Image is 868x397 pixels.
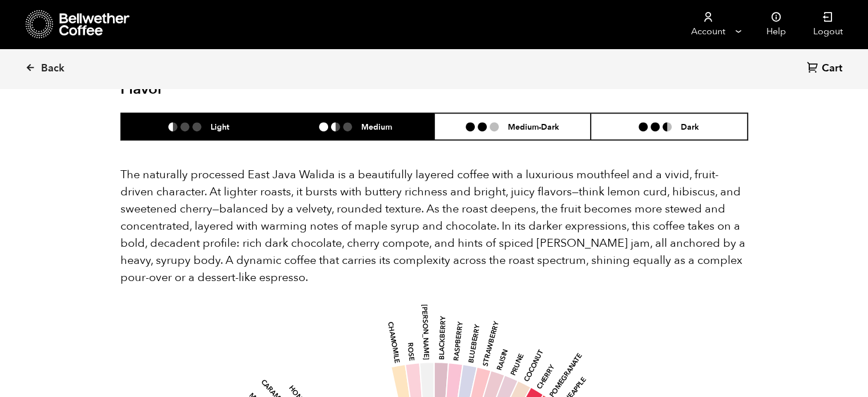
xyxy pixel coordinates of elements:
a: Cart [807,61,845,77]
span: Cart [822,62,842,75]
h6: Dark [681,122,699,131]
span: Back [41,62,64,75]
h6: Medium-Dark [508,122,559,131]
p: The naturally processed East Java Walida is a beautifully layered coffee with a luxurious mouthfe... [120,166,748,286]
h6: Medium [361,122,392,131]
h6: Light [211,122,229,131]
h2: Flavor [120,81,330,98]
